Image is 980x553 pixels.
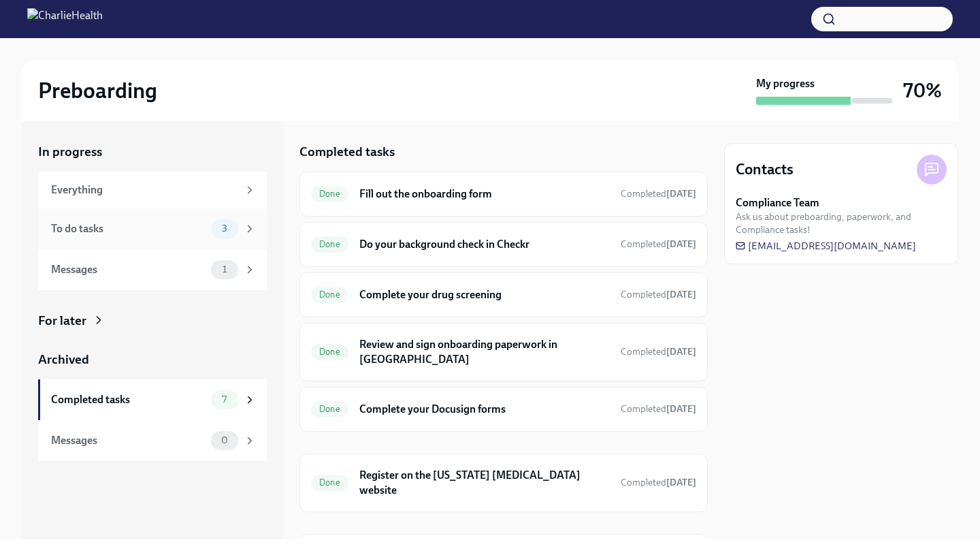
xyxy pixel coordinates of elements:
span: Completed [621,403,696,415]
h6: Review and sign onboarding paperwork in [GEOGRAPHIC_DATA] [359,337,610,367]
h6: Register on the [US_STATE] [MEDICAL_DATA] website [359,468,610,498]
a: In progress [38,143,267,161]
a: Everything [38,172,267,208]
strong: [DATE] [666,289,696,300]
h2: Preboarding [38,77,157,104]
span: September 16th, 2025 15:49 [621,288,696,301]
a: DoneComplete your Docusign formsCompleted[DATE] [311,398,696,420]
span: 3 [214,223,235,234]
h4: Contacts [736,159,794,180]
strong: Compliance Team [736,195,819,210]
a: Completed tasks7 [38,379,267,420]
span: 0 [213,435,236,445]
h6: Complete your drug screening [359,287,610,302]
a: For later [38,312,267,330]
span: Done [311,404,348,414]
span: September 16th, 2025 12:03 [621,187,696,200]
a: DoneFill out the onboarding formCompleted[DATE] [311,183,696,205]
div: To do tasks [51,221,206,236]
a: DoneReview and sign onboarding paperwork in [GEOGRAPHIC_DATA]Completed[DATE] [311,334,696,370]
span: Done [311,477,348,488]
a: DoneDo your background check in CheckrCompleted[DATE] [311,234,696,255]
img: CharlieHealth [27,8,103,30]
a: To do tasks3 [38,208,267,249]
strong: [DATE] [666,477,696,488]
a: [EMAIL_ADDRESS][DOMAIN_NAME] [736,239,916,253]
strong: [DATE] [666,238,696,250]
a: Archived [38,351,267,368]
strong: My progress [756,76,815,91]
span: 1 [214,264,235,274]
span: September 16th, 2025 14:28 [621,476,696,489]
h6: Do your background check in Checkr [359,237,610,252]
div: Everything [51,183,238,197]
div: Completed tasks [51,392,206,407]
h3: 70% [903,78,942,103]
span: 7 [214,394,235,405]
div: Messages [51,262,206,277]
h6: Fill out the onboarding form [359,187,610,202]
div: For later [38,312,86,330]
h6: Complete your Docusign forms [359,402,610,417]
span: Completed [621,188,696,200]
div: Messages [51,433,206,448]
span: Done [311,239,348,249]
span: Done [311,347,348,357]
h5: Completed tasks [299,143,395,161]
strong: [DATE] [666,403,696,415]
span: Completed [621,238,696,250]
strong: [DATE] [666,188,696,200]
span: Done [311,289,348,300]
span: September 16th, 2025 15:50 [621,345,696,358]
span: Completed [621,477,696,488]
span: Done [311,189,348,199]
a: Messages1 [38,249,267,290]
a: Messages0 [38,420,267,461]
a: DoneComplete your drug screeningCompleted[DATE] [311,284,696,306]
span: September 16th, 2025 15:49 [621,238,696,251]
span: Completed [621,289,696,300]
span: Completed [621,346,696,358]
span: Ask us about preboarding, paperwork, and Compliance tasks! [736,210,947,236]
a: DoneRegister on the [US_STATE] [MEDICAL_DATA] websiteCompleted[DATE] [311,465,696,501]
strong: [DATE] [666,346,696,358]
span: September 16th, 2025 12:15 [621,402,696,415]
